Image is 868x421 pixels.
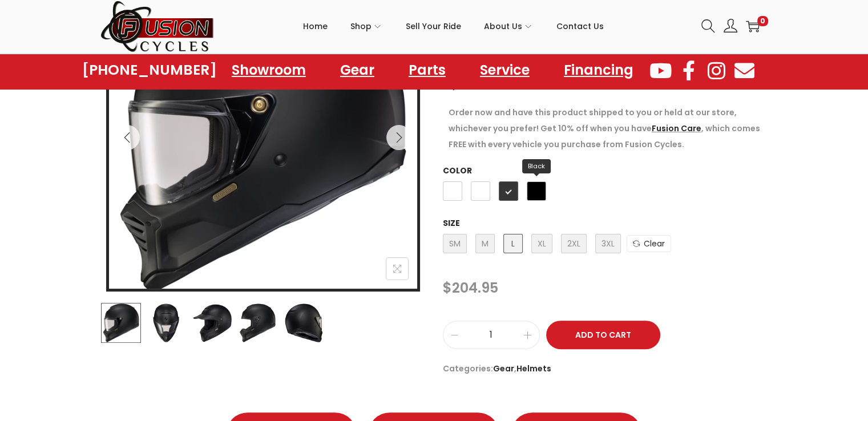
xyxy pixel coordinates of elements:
label: Color [443,165,472,176]
a: Financing [552,57,645,83]
a: Contact Us [556,1,604,52]
button: Previous [115,125,140,150]
a: Helmets [516,363,551,374]
span: M [475,234,495,253]
img: Product image [284,303,324,343]
img: Product image [237,303,277,343]
a: [PHONE_NUMBER] [82,62,217,78]
span: Sell Your Ride [406,12,461,41]
a: Sell Your Ride [406,1,461,52]
button: Next [386,125,411,150]
span: XL [531,234,552,253]
a: Showroom [220,57,317,83]
span: Black [522,159,551,173]
span: $ [443,278,452,297]
span: L [503,234,523,253]
a: Shop [350,1,383,52]
a: Clear [627,235,671,252]
button: Add to Cart [546,321,660,349]
span: Home [303,12,328,41]
nav: Menu [220,57,645,83]
span: 3XL [595,234,621,253]
a: Gear [493,363,514,374]
span: Shop [350,12,372,41]
p: Order now and have this product shipped to you or held at our store, whichever you prefer! Get 10... [449,104,762,152]
bdi: 204.95 [443,278,498,297]
img: Product image [146,303,186,343]
span: About Us [484,12,522,41]
a: Service [469,57,541,83]
span: Contact Us [556,12,604,41]
img: Product image [101,303,141,343]
label: Size [443,217,460,229]
span: SM [443,234,467,253]
a: About Us [484,1,534,52]
span: Categories: , [443,361,768,377]
input: Product quantity [443,327,539,343]
span: 2XL [561,234,587,253]
a: 0 [746,19,760,33]
nav: Primary navigation [215,1,693,52]
a: Gear [329,57,386,83]
img: Product image [192,303,232,343]
a: Fusion Care [652,123,701,134]
a: Parts [397,57,457,83]
a: Home [303,1,328,52]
